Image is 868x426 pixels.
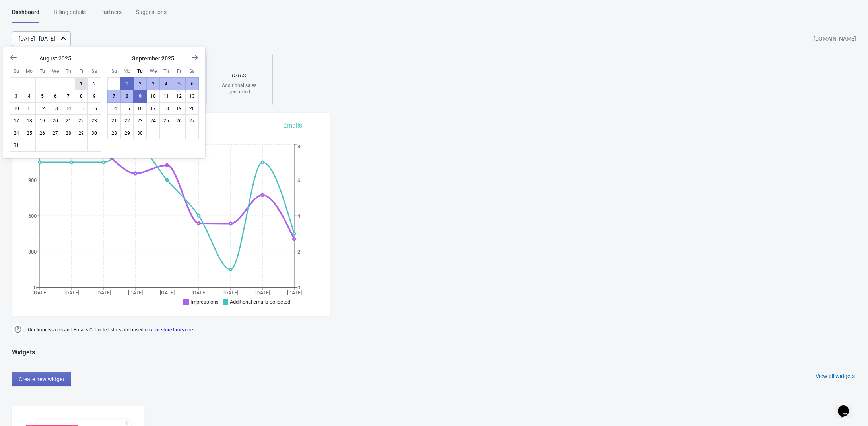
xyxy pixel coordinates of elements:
button: August 14 2025 [62,102,75,115]
button: September 27 2025 [185,114,199,127]
button: August 5 2025 [35,90,49,103]
button: August 31 2025 [10,139,23,152]
button: August 20 2025 [49,114,62,127]
div: [DOMAIN_NAME] [814,32,856,46]
tspan: [DATE] [192,290,206,296]
div: Monday [23,64,36,78]
button: September 14 2025 [107,102,121,115]
a: your store timezone [150,327,193,333]
button: September 11 2025 [159,90,173,103]
button: September 15 2025 [120,102,134,115]
button: August 24 2025 [10,127,23,139]
button: September 3 2025 [146,77,160,90]
span: Additional emails collected [230,299,290,305]
button: September 28 2025 [107,127,121,139]
button: August 8 2025 [75,90,88,103]
button: August 3 2025 [10,90,23,103]
button: August 16 2025 [87,102,101,115]
div: Thursday [159,64,173,78]
div: Friday [173,64,186,78]
tspan: [DATE] [64,290,79,296]
tspan: 0 [297,285,300,290]
button: August 4 2025 [23,90,36,103]
button: August 21 2025 [62,114,75,127]
button: September 21 2025 [107,114,121,127]
tspan: 4 [297,213,301,219]
button: Show previous month, July 2025 [6,50,21,65]
button: August 11 2025 [23,102,36,115]
div: Partners [100,8,122,22]
button: September 16 2025 [133,102,147,115]
button: August 9 2025 [87,90,101,103]
button: September 24 2025 [146,114,160,127]
tspan: 300 [28,249,37,255]
div: Tuesday [35,64,49,78]
button: September 1 2025 [120,77,134,90]
div: Wednesday [146,64,160,78]
button: August 25 2025 [23,127,36,139]
button: September 19 2025 [173,102,186,115]
tspan: 8 [297,143,300,149]
div: Friday [75,64,88,78]
button: August 22 2025 [75,114,88,127]
button: August 30 2025 [87,127,101,139]
button: September 29 2025 [120,127,134,139]
tspan: 600 [28,213,37,219]
button: August 15 2025 [75,102,88,115]
button: August 10 2025 [10,102,23,115]
button: September 23 2025 [133,114,147,127]
button: August 23 2025 [87,114,101,127]
tspan: 6 [297,177,300,183]
tspan: [DATE] [223,290,238,296]
div: Additional sales generated [215,82,264,95]
div: Sunday [10,64,23,78]
tspan: [DATE] [255,290,270,296]
button: September 4 2025 [159,77,173,90]
tspan: [DATE] [128,290,143,296]
button: September 8 2025 [120,90,134,103]
tspan: 0 [34,285,37,290]
span: Our Impressions and Emails Collected stats are based on . [28,323,194,337]
button: September 6 2025 [185,77,199,90]
button: September 30 2025 [133,127,147,139]
button: September 7 2025 [107,90,121,103]
tspan: [DATE] [96,290,111,296]
div: Tuesday [133,64,147,78]
button: September 12 2025 [173,90,186,103]
button: Show next month, October 2025 [188,50,202,65]
tspan: 2 [297,249,300,255]
button: August 17 2025 [10,114,23,127]
div: Saturday [87,64,101,78]
button: August 26 2025 [35,127,49,139]
button: August 28 2025 [62,127,75,139]
button: September 5 2025 [173,77,186,90]
span: Impressions [190,299,219,305]
div: Dashboard [12,8,39,23]
button: September 13 2025 [185,90,199,103]
button: August 6 2025 [49,90,62,103]
img: help.png [12,323,24,335]
div: Saturday [185,64,199,78]
button: August 18 2025 [23,114,36,127]
tspan: [DATE] [287,290,302,296]
span: Create new widget [19,376,64,382]
button: September 17 2025 [146,102,160,115]
button: August 13 2025 [49,102,62,115]
button: September 18 2025 [159,102,173,115]
button: August 27 2025 [49,127,62,139]
div: [DATE] - [DATE] [19,35,55,43]
button: August 2 2025 [87,77,101,90]
div: Monday [120,64,134,78]
button: Today September 9 2025 [133,90,147,103]
tspan: 900 [28,177,37,183]
button: August 12 2025 [35,102,49,115]
div: Billing details [54,8,86,22]
div: $ 2486.09 [215,70,264,82]
button: September 10 2025 [146,90,160,103]
button: August 19 2025 [35,114,49,127]
button: August 7 2025 [62,90,75,103]
button: September 25 2025 [159,114,173,127]
tspan: [DATE] [33,290,47,296]
div: Suggestions [136,8,167,22]
div: Sunday [107,64,121,78]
